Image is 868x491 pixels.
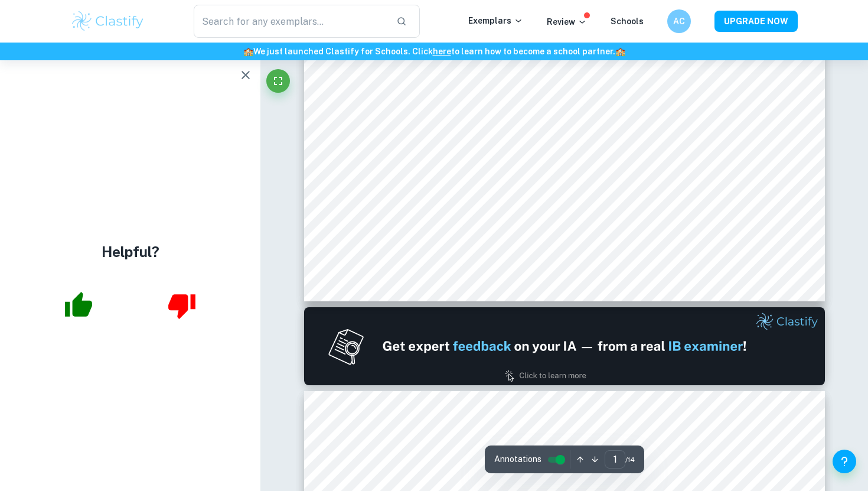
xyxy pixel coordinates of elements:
[70,9,145,33] img: Clastify logo
[611,17,644,26] a: Schools
[667,9,691,33] button: AC
[625,454,635,465] span: / 14
[494,453,541,466] span: Annotations
[433,47,451,56] a: here
[833,450,856,473] button: Help and Feedback
[468,14,523,27] p: Exemplars
[714,11,798,32] button: UPGRADE NOW
[266,69,290,93] button: Fullscreen
[673,15,686,28] h6: AC
[547,15,587,28] p: Review
[194,5,387,38] input: Search for any exemplars...
[615,47,625,56] span: 🏫
[243,47,253,56] span: 🏫
[304,307,825,385] img: Ad
[102,241,159,262] h4: Helpful?
[2,45,866,58] h6: We just launched Clastify for Schools. Click to learn how to become a school partner.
